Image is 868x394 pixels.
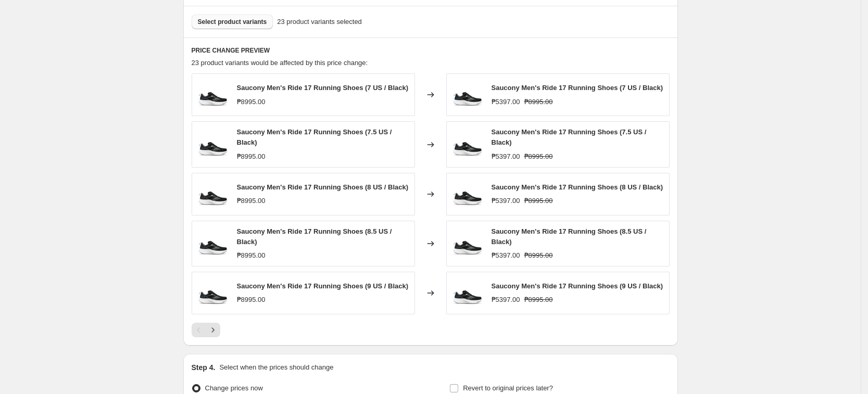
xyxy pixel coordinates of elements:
[452,277,483,309] img: S20924-100-b_74d727cc-c349-4ff3-9b99-d8d8922abced_80x.jpg
[463,384,553,392] span: Revert to original prices later?
[197,228,229,259] img: S20924-100-b_74d727cc-c349-4ff3-9b99-d8d8922abced_80x.jpg
[197,129,229,160] img: S20924-100-b_74d727cc-c349-4ff3-9b99-d8d8922abced_80x.jpg
[237,295,266,305] div: ₱8995.00
[492,295,520,305] div: ₱5397.00
[492,282,663,290] span: Saucony Men's Ride 17 Running Shoes (9 US / Black)
[524,151,553,162] strike: ₱8995.00
[452,228,483,259] img: S20924-100-b_74d727cc-c349-4ff3-9b99-d8d8922abced_80x.jpg
[237,84,409,92] span: Saucony Men's Ride 17 Running Shoes (7 US / Black)
[492,250,520,261] div: ₱5397.00
[198,18,267,26] span: Select product variants
[192,323,220,337] nav: Pagination
[524,196,553,206] strike: ₱8995.00
[197,277,229,309] img: S20924-100-b_74d727cc-c349-4ff3-9b99-d8d8922abced_80x.jpg
[192,15,273,29] button: Select product variants
[219,362,333,373] p: Select when the prices should change
[524,97,553,107] strike: ₱8995.00
[524,250,553,261] strike: ₱8995.00
[492,151,520,162] div: ₱5397.00
[237,151,266,162] div: ₱8995.00
[206,323,220,337] button: Next
[492,97,520,107] div: ₱5397.00
[197,79,229,110] img: S20924-100-b_74d727cc-c349-4ff3-9b99-d8d8922abced_80x.jpg
[452,179,483,210] img: S20924-100-b_74d727cc-c349-4ff3-9b99-d8d8922abced_80x.jpg
[492,196,520,206] div: ₱5397.00
[237,97,266,107] div: ₱8995.00
[192,46,670,55] h6: PRICE CHANGE PREVIEW
[237,128,392,146] span: Saucony Men's Ride 17 Running Shoes (7.5 US / Black)
[192,362,216,373] h2: Step 4.
[237,196,266,206] div: ₱8995.00
[237,183,409,191] span: Saucony Men's Ride 17 Running Shoes (8 US / Black)
[452,129,483,160] img: S20924-100-b_74d727cc-c349-4ff3-9b99-d8d8922abced_80x.jpg
[197,179,229,210] img: S20924-100-b_74d727cc-c349-4ff3-9b99-d8d8922abced_80x.jpg
[492,84,663,92] span: Saucony Men's Ride 17 Running Shoes (7 US / Black)
[237,250,266,261] div: ₱8995.00
[237,282,409,290] span: Saucony Men's Ride 17 Running Shoes (9 US / Black)
[524,295,553,305] strike: ₱8995.00
[192,59,368,67] span: 23 product variants would be affected by this price change:
[492,128,647,146] span: Saucony Men's Ride 17 Running Shoes (7.5 US / Black)
[452,79,483,110] img: S20924-100-b_74d727cc-c349-4ff3-9b99-d8d8922abced_80x.jpg
[492,227,647,246] span: Saucony Men's Ride 17 Running Shoes (8.5 US / Black)
[277,17,362,27] span: 23 product variants selected
[205,384,263,392] span: Change prices now
[237,227,392,246] span: Saucony Men's Ride 17 Running Shoes (8.5 US / Black)
[492,183,663,191] span: Saucony Men's Ride 17 Running Shoes (8 US / Black)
